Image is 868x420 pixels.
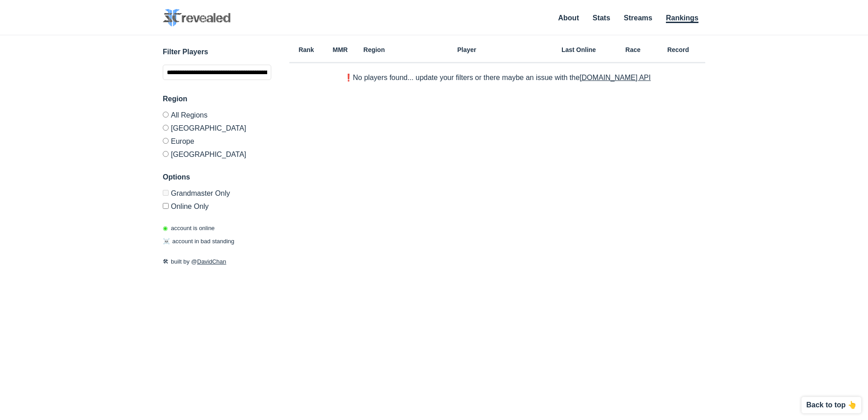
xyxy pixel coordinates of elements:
[163,112,169,118] input: All Regions
[163,190,271,199] label: Only Show accounts currently in Grandmaster
[624,14,652,22] a: Streams
[163,257,271,266] p: built by @
[163,151,169,157] input: [GEOGRAPHIC_DATA]
[163,172,271,183] h3: Options
[163,199,271,210] label: Only show accounts currently laddering
[163,238,170,245] span: ☠️
[558,14,579,22] a: About
[163,134,271,147] label: Europe
[163,138,169,144] input: Europe
[357,47,391,53] h6: Region
[163,47,271,57] h3: Filter Players
[163,147,271,158] label: [GEOGRAPHIC_DATA]
[163,125,169,131] input: [GEOGRAPHIC_DATA]
[580,74,651,81] a: [DOMAIN_NAME] API
[163,9,231,27] img: SC2 Revealed
[289,47,323,53] h6: Rank
[666,14,698,23] a: Rankings
[163,121,271,134] label: [GEOGRAPHIC_DATA]
[163,190,169,196] input: Grandmaster Only
[593,14,610,22] a: Stats
[323,47,357,53] h6: MMR
[163,258,169,265] span: 🛠
[615,47,651,53] h6: Race
[163,112,271,121] label: All Regions
[344,74,651,81] p: ❗️No players found... update your filters or there maybe an issue with the
[806,401,857,409] p: Back to top 👆
[163,225,168,231] span: ◉
[163,237,234,246] p: account in bad standing
[391,47,542,53] h6: Player
[163,94,271,104] h3: Region
[163,224,215,233] p: account is online
[197,258,226,265] a: DavidChan
[163,203,169,209] input: Online Only
[542,47,615,53] h6: Last Online
[651,47,705,53] h6: Record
